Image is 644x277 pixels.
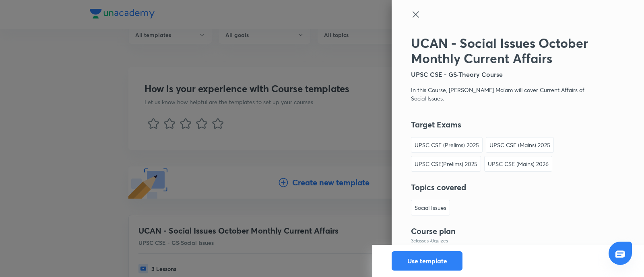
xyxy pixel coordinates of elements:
h4: Course plan [411,225,598,237]
button: Use template [392,251,462,271]
p: In this Course, [PERSON_NAME] Ma'am will cover Current Affairs of Social Issues. [411,86,598,103]
h5: UPSC CSE - GS · Theory Course [411,70,598,79]
p: UPSC CSE(Prelims) 2025 [415,160,477,168]
p: UPSC CSE (Prelims) 2025 [415,141,479,149]
h2: UCAN - Social Issues October Monthly Current Affairs [411,35,598,66]
p: 3 classes · 0 quizes [411,237,598,244]
h4: Topics covered [411,181,466,193]
p: Social Issues [415,203,446,212]
h4: Target Exams [411,119,461,131]
p: UPSC CSE (Mains) 2025 [489,141,550,149]
p: UPSC CSE (Mains) 2026 [488,160,549,168]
